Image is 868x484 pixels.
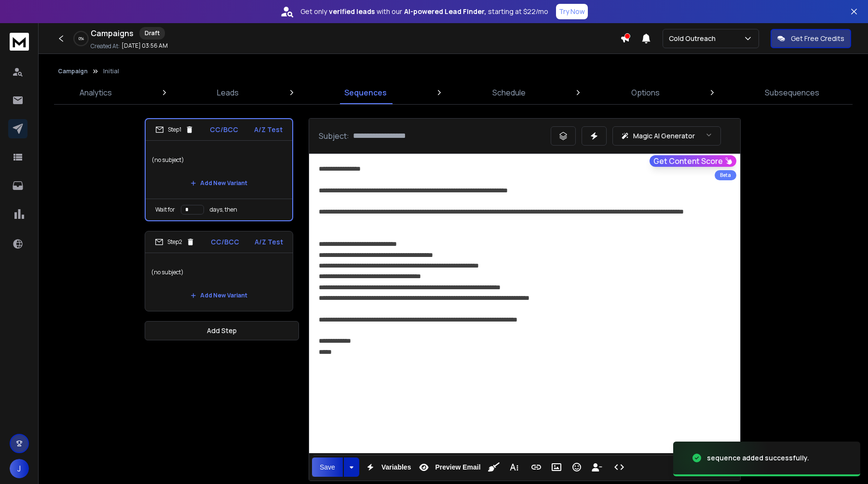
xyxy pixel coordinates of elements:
p: Options [631,87,660,98]
button: Get Content Score [650,155,736,167]
p: Magic AI Generator [633,131,695,141]
p: Get only with our starting at $22/mo [300,7,548,16]
a: Analytics [74,81,118,104]
p: 0 % [79,36,84,41]
p: Sequences [344,87,387,98]
p: CC/BCC [210,125,238,134]
button: Get Free Credits [771,29,851,48]
button: Preview Email [415,457,482,477]
a: Sequences [339,81,393,104]
p: A/Z Test [255,237,283,247]
span: Variables [380,463,413,471]
h1: Campaigns [91,27,134,39]
button: More Text [505,457,523,477]
div: Step 1 [155,125,194,134]
a: Schedule [487,81,531,104]
p: days, then [210,206,237,214]
button: Insert Unsubscribe Link [588,457,606,477]
p: Leads [217,87,239,98]
button: Insert Link (⌘K) [527,457,545,477]
div: Beta [715,170,736,180]
button: Try Now [556,4,588,19]
p: Analytics [80,87,112,98]
button: Variables [361,457,413,477]
button: Clean HTML [485,457,503,477]
p: (no subject) [151,147,286,174]
div: sequence added successfully. [707,453,809,463]
p: CC/BCC [211,237,239,247]
li: Step1CC/BCCA/Z Test(no subject)Add New VariantWait fordays, then [145,118,293,221]
p: (no subject) [151,259,287,286]
p: Wait for [155,206,175,214]
div: Step 2 [155,238,195,246]
button: Magic AI Generator [612,126,721,146]
p: Try Now [559,7,585,16]
button: Add New Variant [183,174,255,193]
button: Emoticons [568,457,586,477]
button: Insert Image (⌘P) [547,457,566,477]
p: Subsequences [765,87,819,98]
strong: verified leads [329,7,375,16]
button: Save [312,457,343,477]
button: Code View [610,457,628,477]
li: Step2CC/BCCA/Z Test(no subject)Add New Variant [145,231,293,311]
div: Draft [139,27,165,40]
button: Add Step [145,321,299,340]
button: J [10,459,29,478]
button: Add New Variant [183,286,255,305]
img: logo [10,33,29,51]
p: Cold Outreach [669,34,719,43]
p: Schedule [492,87,526,98]
span: Preview Email [433,463,482,471]
p: [DATE] 03:56 AM [122,42,168,50]
strong: AI-powered Lead Finder, [404,7,486,16]
a: Subsequences [759,81,825,104]
p: Initial [103,67,119,75]
p: Created At: [91,42,120,50]
p: Get Free Credits [791,34,844,43]
a: Leads [211,81,244,104]
p: Subject: [319,130,349,142]
button: Campaign [58,67,88,75]
p: A/Z Test [254,125,283,134]
a: Options [625,81,665,104]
